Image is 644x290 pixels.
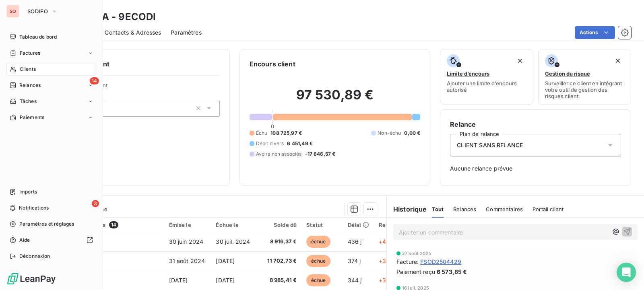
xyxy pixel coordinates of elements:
[250,59,295,69] h6: Encours client
[256,140,284,147] span: Débit divers
[271,123,274,130] span: 0
[420,257,461,266] span: FSOD2504429
[348,238,362,245] span: 436 j
[27,8,48,14] span: SODIFO
[538,49,631,105] button: Gestion du risqueSurveiller ce client en intégrant votre outil de gestion des risques client.
[378,130,401,137] span: Non-échu
[545,70,590,77] span: Gestion du risque
[65,82,220,93] span: Propriétés Client
[379,257,396,264] span: +344 j
[404,130,420,137] span: 0,00 €
[216,222,253,228] div: Échue le
[56,221,159,228] div: Pièces comptables
[6,5,19,18] div: SO
[171,29,202,37] span: Paramètres
[256,130,268,137] span: Échu
[450,119,621,129] h6: Relance
[250,87,421,111] h2: 97 530,89 €
[396,267,435,276] span: Paiement reçu
[92,200,99,207] span: 3
[169,277,188,284] span: [DATE]
[263,257,297,265] span: 11 702,73 €
[533,206,563,212] span: Portail client
[20,114,44,121] span: Paiements
[169,222,206,228] div: Émise le
[545,80,624,99] span: Surveiller ce client en intégrant votre outil de gestion des risques client.
[49,59,220,69] h6: Informations client
[287,140,313,147] span: 6 451,49 €
[20,98,37,105] span: Tâches
[19,82,41,89] span: Relances
[617,263,636,282] div: Open Intercom Messenger
[447,70,489,77] span: Limite d’encours
[20,49,40,57] span: Factures
[348,222,369,228] div: Délai
[396,257,419,266] span: Facture :
[19,33,57,41] span: Tableau de bord
[306,255,330,267] span: échue
[216,238,250,245] span: 30 juil. 2024
[305,150,336,158] span: -17 646,57 €
[379,277,395,284] span: +314 j
[306,274,330,286] span: échue
[263,238,297,246] span: 8 916,37 €
[457,141,523,149] span: CLIENT SANS RELANCE
[437,267,467,276] span: 6 573,85 €
[453,206,476,212] span: Relances
[402,251,431,256] span: 27 août 2025
[19,204,49,212] span: Notifications
[19,188,37,195] span: Imports
[387,204,427,214] h6: Historique
[109,221,118,228] span: 14
[216,277,235,284] span: [DATE]
[348,277,362,284] span: 344 j
[379,222,405,228] div: Retard
[19,237,30,244] span: Aide
[169,238,204,245] span: 30 juin 2024
[486,206,523,212] span: Commentaires
[575,26,615,39] button: Actions
[71,10,156,24] h3: ECODIA - 9ECODI
[90,77,99,84] span: 14
[105,29,161,37] span: Contacts & Adresses
[306,236,330,248] span: échue
[432,206,444,212] span: Tout
[379,238,396,245] span: +406 j
[19,220,74,228] span: Paramètres et réglages
[6,234,96,247] a: Aide
[348,257,361,264] span: 374 j
[256,150,302,158] span: Avoirs non associés
[169,257,205,264] span: 31 août 2024
[216,257,235,264] span: [DATE]
[20,66,36,73] span: Clients
[447,80,526,93] span: Ajouter une limite d’encours autorisé
[263,276,297,284] span: 8 985,41 €
[450,165,621,173] span: Aucune relance prévue
[19,253,50,260] span: Déconnexion
[270,130,302,137] span: 108 725,97 €
[263,222,297,228] div: Solde dû
[6,272,56,285] img: Logo LeanPay
[306,222,338,228] div: Statut
[440,49,533,105] button: Limite d’encoursAjouter une limite d’encours autorisé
